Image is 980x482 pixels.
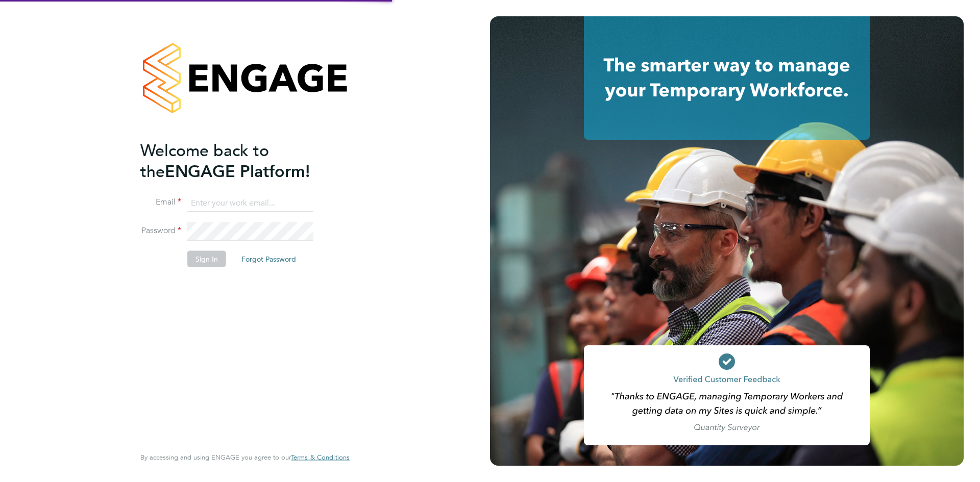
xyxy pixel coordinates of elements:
span: Terms & Conditions [291,453,350,462]
h2: ENGAGE Platform! [140,140,339,182]
button: Forgot Password [233,251,304,267]
span: Welcome back to the [140,140,269,181]
label: Password [140,225,181,236]
input: Enter your work email... [187,194,313,212]
a: Terms & Conditions [291,453,350,462]
button: Sign In [187,251,226,267]
span: By accessing and using ENGAGE you agree to our [140,453,350,462]
label: Email [140,197,181,208]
